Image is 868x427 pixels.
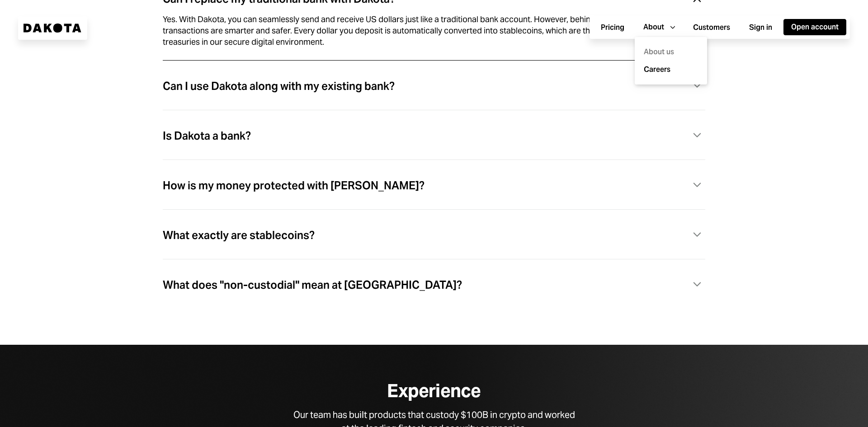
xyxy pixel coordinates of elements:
[640,42,702,61] a: About us
[593,19,632,36] button: Pricing
[163,180,425,192] div: How is my money protected with [PERSON_NAME]?
[685,19,738,36] a: Customers
[163,230,315,241] div: What exactly are stablecoins?
[163,130,251,142] div: Is Dakota a bank?
[163,14,684,47] div: Yes. With Dakota, you can seamlessly send and receive US dollars just like a traditional bank acc...
[644,65,705,75] a: Careers
[163,80,395,92] div: Can I use Dakota along with my existing bank?
[741,19,780,36] button: Sign in
[636,19,682,35] button: About
[593,19,632,36] a: Pricing
[643,22,664,32] div: About
[685,19,738,36] button: Customers
[163,279,462,291] div: What does "non-custodial" mean at [GEOGRAPHIC_DATA]?
[783,19,846,35] button: Open account
[387,381,481,401] div: Experience
[741,19,780,36] a: Sign in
